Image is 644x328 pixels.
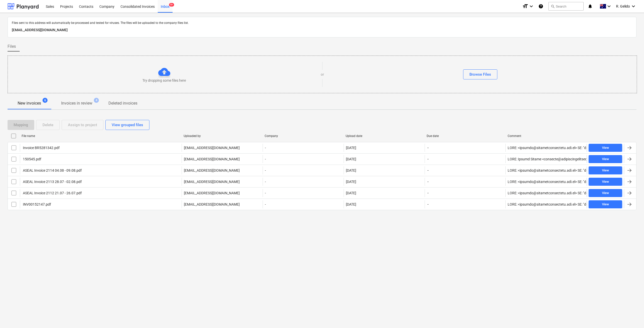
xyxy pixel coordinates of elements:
[184,168,240,173] p: [EMAIL_ADDRESS][DOMAIN_NAME]
[602,179,609,185] div: View
[427,134,504,138] div: Due date
[263,155,344,163] div: -
[184,202,240,207] p: [EMAIL_ADDRESS][DOMAIN_NAME]
[616,4,630,8] span: R. Gelido
[184,157,240,162] p: [EMAIL_ADDRESS][DOMAIN_NAME]
[589,144,622,152] button: View
[61,100,92,106] p: Invoices in review
[22,146,60,150] div: Invoice BR5281342.pdf
[589,200,622,208] button: View
[589,178,622,186] button: View
[22,180,82,184] div: ASEAL Invoice 2113 28.07 - 02.08.pdf
[105,120,149,130] button: View grouped files
[22,134,180,138] div: File name
[346,157,356,161] div: [DATE]
[169,3,174,7] span: 9+
[108,100,137,106] p: Deleted invoices
[427,179,429,184] span: -
[112,122,143,128] div: View grouped files
[427,145,429,150] span: -
[346,168,356,172] div: [DATE]
[606,3,612,9] i: keyboard_arrow_down
[427,168,429,173] span: -
[346,191,356,195] div: [DATE]
[508,134,585,138] div: Comment
[263,200,344,208] div: -
[548,2,584,11] button: Search
[184,145,240,150] p: [EMAIL_ADDRESS][DOMAIN_NAME]
[538,3,543,9] i: Knowledge base
[469,71,491,78] div: Browse Files
[263,189,344,197] div: -
[588,3,593,9] i: notifications
[602,156,609,162] div: View
[602,202,609,207] div: View
[346,180,356,184] div: [DATE]
[22,157,41,161] div: 150545.pdf
[427,202,429,207] span: -
[8,56,637,93] div: Try dropping some files hereorBrowse Files
[263,144,344,152] div: -
[265,134,342,138] div: Company
[12,27,632,33] p: [EMAIL_ADDRESS][DOMAIN_NAME]
[346,146,356,150] div: [DATE]
[522,3,528,9] i: format_size
[22,191,82,195] div: ASEAL Invoice 2112 21.07 - 26.07.pdf
[263,178,344,186] div: -
[22,168,82,172] div: ASEAL Invoice 2114 04.08 - 09.08.pdf
[602,145,609,151] div: View
[43,98,48,103] span: 6
[427,157,429,162] span: -
[12,21,632,25] p: Files sent to this address will automatically be processed and tested for viruses. The files will...
[619,304,644,328] iframe: Chat Widget
[602,168,609,173] div: View
[589,155,622,163] button: View
[346,202,356,206] div: [DATE]
[8,43,16,50] span: Files
[589,166,622,174] button: View
[602,190,609,196] div: View
[184,191,240,196] p: [EMAIL_ADDRESS][DOMAIN_NAME]
[22,202,51,206] div: INV00152147.pdf
[630,3,636,9] i: keyboard_arrow_down
[463,69,497,79] button: Browse Files
[184,179,240,184] p: [EMAIL_ADDRESS][DOMAIN_NAME]
[321,72,324,77] p: or
[589,189,622,197] button: View
[427,191,429,196] span: -
[18,100,41,106] p: New invoices
[528,3,534,9] i: keyboard_arrow_down
[346,134,423,138] div: Upload date
[94,98,99,103] span: 4
[184,134,261,138] div: Uploaded by
[263,166,344,174] div: -
[551,4,555,8] span: search
[142,78,186,83] p: Try dropping some files here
